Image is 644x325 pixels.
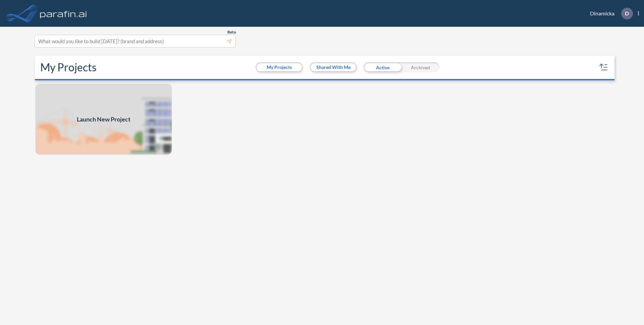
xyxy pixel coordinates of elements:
[35,83,172,155] img: add
[625,10,629,16] p: D
[35,83,172,155] a: Launch New Project
[311,63,356,71] button: Shared With Me
[401,62,439,72] div: Archived
[40,61,97,74] h2: My Projects
[77,115,130,124] span: Launch New Project
[227,29,236,35] span: Beta
[257,63,302,71] button: My Projects
[580,8,639,19] div: Dinamicka
[598,62,609,73] button: sort
[39,7,88,20] img: logo
[364,62,401,72] div: Active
